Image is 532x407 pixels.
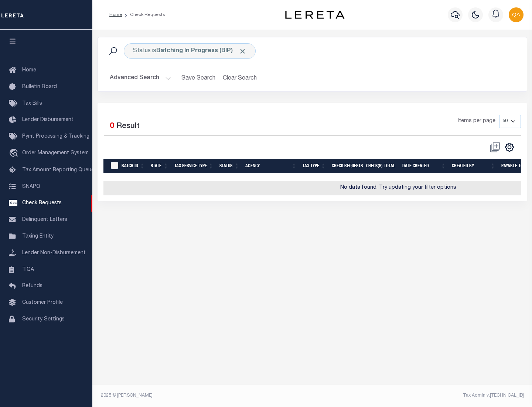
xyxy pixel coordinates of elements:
span: Refunds [22,283,42,289]
span: 0 [110,122,114,130]
span: Delinquent Letters [22,217,67,222]
span: Items per page [458,117,495,125]
span: Order Management System [22,151,89,156]
div: Status is [124,43,256,59]
img: svg+xml;base64,PHN2ZyB4bWxucz0iaHR0cDovL3d3dy53My5vcmcvMjAwMC9zdmciIHBvaW50ZXItZXZlbnRzPSJub25lIi... [509,7,524,22]
span: Pymt Processing & Tracking [22,134,89,139]
span: Check Requests [22,201,62,206]
button: Save Search [177,71,220,85]
a: Home [109,13,122,17]
th: Tax Type: activate to sort column ascending [300,159,329,174]
img: logo-dark.svg [285,11,344,19]
th: Agency: activate to sort column ascending [242,159,300,174]
th: Check Requests [329,159,363,174]
div: Tax Admin v.[TECHNICAL_ID] [318,392,524,399]
div: 2025 © [PERSON_NAME]. [95,392,313,399]
th: Status: activate to sort column ascending [216,159,242,174]
li: Check Requests [122,11,165,18]
span: Security Settings [22,317,65,322]
b: Batching In Progress (BIP) [156,48,246,54]
span: Click to Remove [239,47,246,55]
span: Home [22,68,36,73]
th: State: activate to sort column ascending [148,159,171,174]
i: travel_explore [9,149,21,158]
button: Clear Search [220,71,260,85]
label: Result [116,121,140,132]
span: Tax Amount Reporting Queue [22,168,94,173]
span: Customer Profile [22,300,63,305]
span: TIQA [22,267,34,272]
th: Tax Service Type: activate to sort column ascending [171,159,216,174]
span: SNAPQ [22,184,40,189]
span: Tax Bills [22,101,42,106]
span: Bulletin Board [22,84,57,90]
th: Check(s) Total [363,159,399,174]
button: Advanced Search [110,71,171,85]
span: Lender Disbursement [22,117,74,122]
span: Lender Non-Disbursement [22,250,86,256]
th: Date Created: activate to sort column ascending [399,159,449,174]
th: Created By: activate to sort column ascending [449,159,498,174]
th: Batch Id: activate to sort column ascending [119,159,148,174]
span: Taxing Entity [22,234,54,239]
